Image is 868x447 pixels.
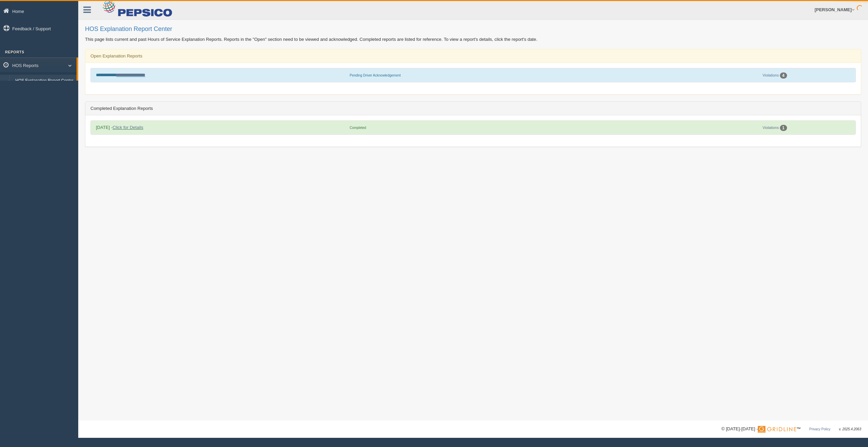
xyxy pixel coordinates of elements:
[780,125,787,131] div: 1
[780,72,787,79] div: 4
[12,75,77,87] a: HOS Explanation Report Center
[809,427,830,431] a: Privacy Policy
[763,126,779,130] a: Violations
[85,102,861,115] div: Completed Explanation Reports
[721,426,861,433] div: © [DATE]-[DATE] - ™
[350,73,401,77] span: Pending Driver Acknowledgement
[763,73,779,77] a: Violations
[113,125,143,130] a: Click for Details
[85,26,861,33] h2: HOS Explanation Report Center
[350,126,366,130] span: Completed
[839,427,861,431] span: v. 2025.4.2063
[85,49,861,63] div: Open Explanation Reports
[758,426,796,433] img: Gridline
[93,124,346,131] div: [DATE] -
